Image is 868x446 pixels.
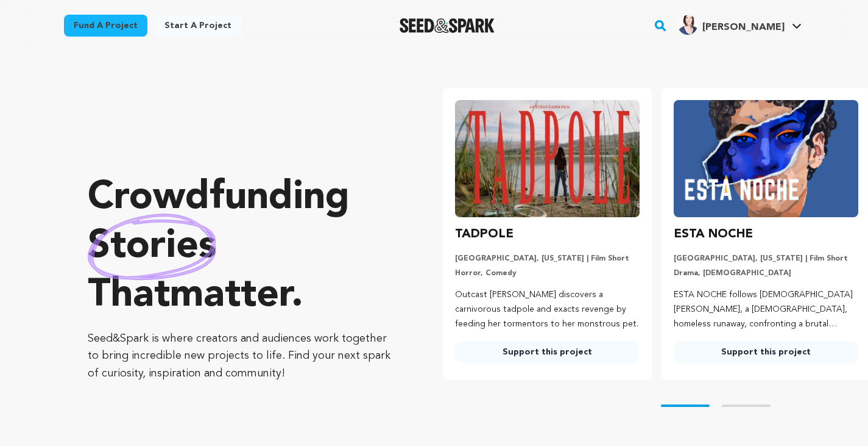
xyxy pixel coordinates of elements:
a: Support this project [674,341,858,363]
div: Hilary P.'s Profile [678,15,785,35]
a: Start a project [155,15,241,37]
h3: TADPOLE [455,225,513,244]
span: matter [170,276,291,315]
p: Drama, [DEMOGRAPHIC_DATA] [674,268,858,278]
a: Hilary P.'s Profile [676,13,804,35]
a: Seed&Spark Homepage [400,18,495,33]
p: ESTA NOCHE follows [DEMOGRAPHIC_DATA] [PERSON_NAME], a [DEMOGRAPHIC_DATA], homeless runaway, conf... [674,288,858,331]
img: hand sketched image [88,214,216,280]
img: ESTA NOCHE image [674,100,858,217]
p: Outcast [PERSON_NAME] discovers a carnivorous tadpole and exacts revenge by feeding her tormentor... [455,288,640,331]
a: Support this project [455,341,640,363]
p: Horror, Comedy [455,268,640,278]
p: [GEOGRAPHIC_DATA], [US_STATE] | Film Short [674,254,858,264]
p: [GEOGRAPHIC_DATA], [US_STATE] | Film Short [455,254,640,264]
span: [PERSON_NAME] [702,23,785,32]
img: TADPOLE image [455,100,640,217]
h3: ESTA NOCHE [674,225,753,244]
img: Seed&Spark Logo Dark Mode [400,18,495,33]
p: Crowdfunding that . [88,174,394,320]
img: Hilary%20Prentice..png [678,15,697,35]
span: Hilary P.'s Profile [676,13,804,38]
a: Fund a project [64,15,147,37]
p: Seed&Spark is where creators and audiences work together to bring incredible new projects to life... [88,330,394,383]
